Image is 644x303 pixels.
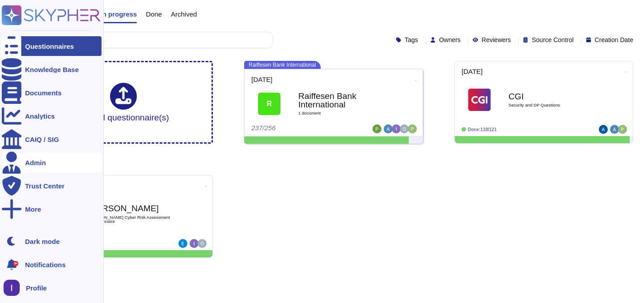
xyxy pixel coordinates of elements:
[190,239,199,248] img: user
[468,89,491,111] img: Logo
[439,37,461,43] span: Owners
[595,37,633,43] span: Creation Date
[35,32,272,48] input: Search by keywords
[258,93,280,115] div: R
[25,206,41,213] div: More
[25,159,46,166] div: Admin
[78,83,169,122] div: Upload questionnaire(s)
[2,176,102,196] a: Trust Center
[298,111,388,115] span: 1 document
[100,11,137,17] span: In progress
[25,238,60,245] div: Dark mode
[482,37,511,43] span: Reviewers
[25,90,62,96] div: Documents
[198,239,207,248] img: user
[618,125,627,134] img: user
[599,125,608,134] img: user
[25,66,79,73] div: Knowledge Base
[400,124,409,133] img: user
[298,92,388,109] b: Raiffesen Bank International
[13,261,18,266] div: 9+
[405,37,418,43] span: Tags
[25,43,74,50] div: Questionnaires
[508,92,598,101] b: CGI
[2,36,102,56] a: Questionnaires
[610,125,619,134] img: user
[508,103,598,107] span: Security and DP Questions
[2,60,102,79] a: Knowledge Base
[532,37,573,43] span: Source Control
[373,124,381,133] img: user
[2,278,26,298] button: user
[25,183,64,189] div: Trust Center
[468,127,497,132] span: Done: 119/121
[4,280,20,296] img: user
[251,76,272,83] span: [DATE]
[88,215,178,224] span: [PERSON_NAME] Cyber Risk Assessment Questionnaire
[2,83,102,102] a: Documents
[171,11,197,17] span: Archived
[244,61,321,69] span: Raiffesen Bank International
[88,204,178,213] b: [PERSON_NAME]
[251,124,275,132] span: 237/256
[2,153,102,172] a: Admin
[25,136,59,143] div: CAIQ / SIG
[392,124,401,133] img: user
[25,113,55,119] div: Analytics
[2,129,102,149] a: CAIQ / SIG
[26,285,47,291] span: Profile
[384,124,393,133] img: user
[146,11,162,17] span: Done
[25,261,66,268] span: Notifications
[462,68,483,75] span: [DATE]
[178,239,187,248] img: user
[408,124,417,133] img: user
[2,106,102,126] a: Analytics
